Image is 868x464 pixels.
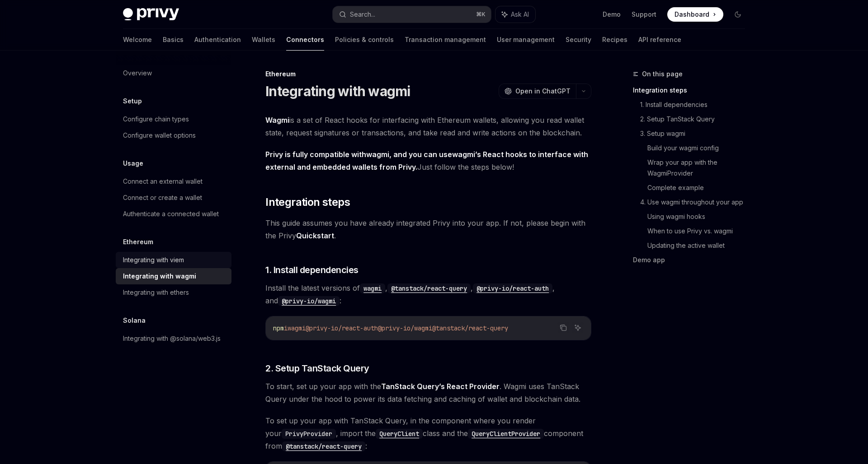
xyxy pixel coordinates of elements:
[265,217,591,242] span: This guide assumes you have already integrated Privy into your app. If not, please begin with the...
[633,253,752,267] a: Demo app
[273,324,284,332] span: npm
[452,150,475,159] a: wagmi
[116,268,231,284] a: Integrating with wagmi
[360,283,385,292] a: wagmi
[265,380,591,405] span: To start, set up your app with the . Wagmi uses TanStack Query under the hood to power its data f...
[265,148,591,173] span: Just follow the steps below!
[265,362,369,375] span: 2. Setup TanStack Query
[265,195,350,209] span: Integration steps
[647,181,752,195] a: Complete example
[675,10,709,19] span: Dashboard
[333,6,491,23] button: Search...⌘K
[667,7,723,22] a: Dashboard
[432,324,508,332] span: @tanstack/react-query
[123,237,153,247] h5: Ethereum
[282,441,365,451] code: @tanstack/react-query
[284,324,288,332] span: i
[265,150,588,172] strong: Privy is fully compatible with , and you can use ’s React hooks to interface with external and em...
[638,29,681,51] a: API reference
[468,429,544,439] code: QueryClientProvider
[163,29,184,51] a: Basics
[265,264,359,276] span: 1. Install dependencies
[499,84,576,99] button: Open in ChatGPT
[123,96,142,107] h5: Setup
[278,296,340,306] code: @privy-io/wagmi
[116,284,231,301] a: Integrating with ethers
[123,271,196,282] div: Integrating with wagmi
[566,29,591,51] a: Security
[640,112,752,126] a: 2. Setup TanStack Query
[647,224,752,238] a: When to use Privy vs. wagmi
[123,29,152,51] a: Welcome
[731,7,745,22] button: Toggle dark mode
[252,29,275,51] a: Wallets
[123,192,202,203] div: Connect or create a wallet
[265,282,591,307] span: Install the latest versions of , , , and :
[640,195,752,209] a: 4. Use wagmi throughout your app
[265,83,410,99] h1: Integrating with wagmi
[642,69,683,79] span: On this page
[387,283,471,292] a: @tanstack/react-query
[603,10,621,19] a: Demo
[557,322,569,334] button: Copy the contents from the code block
[632,10,656,19] a: Support
[335,29,394,51] a: Policies & controls
[265,114,591,139] span: is a set of React hooks for interfacing with Ethereum wallets, allowing you read wallet state, re...
[381,382,500,391] a: TanStack Query’s React Provider
[473,283,552,293] code: @privy-io/react-auth
[633,83,752,97] a: Integration steps
[265,414,591,452] span: To set up your app with TanStack Query, in the component where you render your , import the class...
[405,29,486,51] a: Transaction management
[360,283,385,293] code: wagmi
[265,70,591,79] div: Ethereum
[194,29,241,51] a: Authentication
[116,127,231,144] a: Configure wallet options
[350,9,375,20] div: Search...
[123,114,189,125] div: Configure chain types
[123,287,189,298] div: Integrating with ethers
[123,209,219,219] div: Authenticate a connected wallet
[468,429,544,438] a: QueryClientProvider
[376,429,423,438] a: QueryClient
[572,322,584,334] button: Ask AI
[647,209,752,224] a: Using wagmi hooks
[495,6,535,23] button: Ask AI
[116,111,231,127] a: Configure chain types
[278,296,340,305] a: @privy-io/wagmi
[265,116,289,125] a: Wagmi
[602,29,627,51] a: Recipes
[378,324,432,332] span: @privy-io/wagmi
[116,190,231,206] a: Connect or create a wallet
[376,429,423,439] code: QueryClient
[387,283,471,293] code: @tanstack/react-query
[123,158,143,169] h5: Usage
[640,126,752,141] a: 3. Setup wagmi
[123,315,146,326] h5: Solana
[116,206,231,222] a: Authenticate a connected wallet
[282,429,336,439] code: PrivyProvider
[511,10,529,19] span: Ask AI
[123,333,221,344] div: Integrating with @solana/web3.js
[647,141,752,155] a: Build your wagmi config
[647,238,752,253] a: Updating the active wallet
[116,252,231,268] a: Integrating with viem
[288,324,306,332] span: wagmi
[116,65,231,81] a: Overview
[282,441,365,450] a: @tanstack/react-query
[116,173,231,190] a: Connect an external wallet
[306,324,378,332] span: @privy-io/react-auth
[123,8,179,21] img: dark logo
[476,11,486,18] span: ⌘ K
[473,283,552,292] a: @privy-io/react-auth
[123,255,184,265] div: Integrating with viem
[497,29,555,51] a: User management
[123,130,196,141] div: Configure wallet options
[366,150,389,159] a: wagmi
[647,155,752,181] a: Wrap your app with the WagmiProvider
[116,330,231,347] a: Integrating with @solana/web3.js
[515,87,571,96] span: Open in ChatGPT
[286,29,324,51] a: Connectors
[123,176,203,187] div: Connect an external wallet
[296,231,334,241] a: Quickstart
[640,97,752,112] a: 1. Install dependencies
